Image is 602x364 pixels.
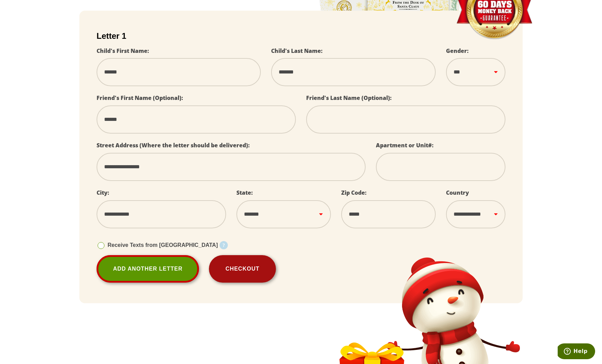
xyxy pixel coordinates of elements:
label: City: [97,189,109,196]
label: Gender: [446,47,469,55]
h2: Letter 1 [97,31,505,41]
label: Zip Code: [341,189,367,196]
label: Child's First Name: [97,47,149,55]
label: State: [236,189,253,196]
label: Street Address (Where the letter should be delivered): [97,141,250,149]
label: Apartment or Unit#: [376,141,434,149]
label: Country [446,189,469,196]
span: Receive Texts from [GEOGRAPHIC_DATA] [108,242,218,248]
label: Child's Last Name: [271,47,323,55]
button: Checkout [209,255,276,283]
iframe: Opens a widget where you can find more information [558,343,595,361]
label: Friend's First Name (Optional): [97,94,183,102]
a: Add Another Letter [97,255,199,283]
label: Friend's Last Name (Optional): [306,94,392,102]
